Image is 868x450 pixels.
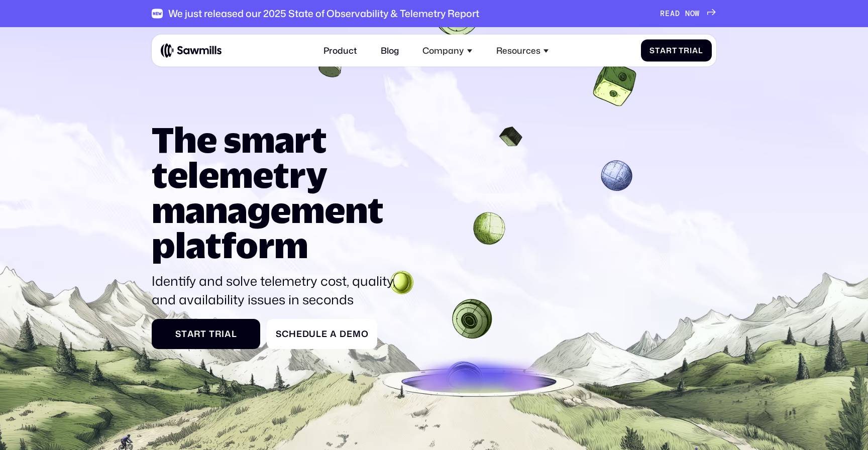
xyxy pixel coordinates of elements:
span: m [353,329,361,340]
span: r [215,329,222,340]
span: N [685,9,690,18]
span: c [282,329,289,340]
span: S [276,329,282,340]
span: S [649,46,655,55]
span: a [225,329,232,340]
span: D [340,329,347,340]
span: T [209,329,215,340]
h1: The smart telemetry management platform [152,122,403,262]
span: O [690,9,695,18]
span: T [679,46,684,55]
div: Company [416,39,479,62]
span: a [187,329,194,340]
span: e [347,329,353,340]
a: ScheduleaDemo [267,319,377,349]
span: a [660,46,666,55]
span: t [200,329,206,340]
a: StartTrial [641,40,712,62]
p: Identify and solve telemetry cost, quality, and availability issues in seconds [152,272,403,308]
span: R [660,9,665,18]
span: u [309,329,316,340]
span: h [289,329,296,340]
a: Product [317,39,363,62]
span: i [222,329,225,340]
a: READNOW [660,9,716,18]
span: l [698,46,703,55]
span: l [232,329,237,340]
span: t [672,46,677,55]
span: d [302,329,309,340]
span: r [684,46,690,55]
span: D [675,9,680,18]
span: e [321,329,328,340]
span: A [670,9,675,18]
a: Blog [374,39,405,62]
span: o [361,329,369,340]
span: i [690,46,692,55]
a: StartTrial [152,319,260,349]
span: r [194,329,200,340]
span: r [666,46,672,55]
span: t [181,329,187,340]
span: E [665,9,670,18]
div: Resources [490,39,556,62]
span: a [692,46,698,55]
span: S [175,329,181,340]
span: W [695,9,700,18]
div: We just released our 2025 State of Observability & Telemetry Report [168,8,479,19]
span: e [296,329,302,340]
div: Resources [496,45,540,56]
span: l [316,329,321,340]
div: Company [422,45,464,56]
span: a [330,329,337,340]
span: t [655,46,660,55]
